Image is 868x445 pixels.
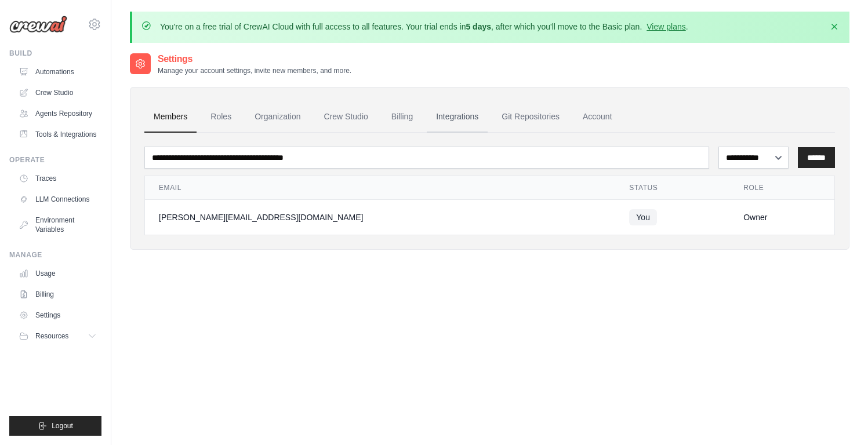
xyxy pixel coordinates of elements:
[144,101,197,133] a: Members
[35,331,68,341] span: Resources
[52,421,73,431] span: Logout
[382,101,422,133] a: Billing
[14,83,101,102] a: Crew Studio
[14,285,101,304] a: Billing
[14,211,101,239] a: Environment Variables
[14,264,101,283] a: Usage
[573,101,622,133] a: Account
[466,22,491,31] strong: 5 days
[743,211,820,223] div: Owner
[158,52,351,66] h2: Settings
[9,16,67,33] img: Logo
[315,101,377,133] a: Crew Studio
[427,101,488,133] a: Integrations
[14,125,101,144] a: Tools & Integrations
[9,155,101,165] div: Operate
[145,176,615,200] th: Email
[647,22,685,31] a: View plans
[9,250,101,260] div: Manage
[14,104,101,123] a: Agents Repository
[14,190,101,209] a: LLM Connections
[615,176,729,200] th: Status
[729,176,834,200] th: Role
[159,211,601,223] div: [PERSON_NAME][EMAIL_ADDRESS][DOMAIN_NAME]
[629,209,657,225] span: You
[14,327,101,345] button: Resources
[14,63,101,81] a: Automations
[14,306,101,324] a: Settings
[201,101,241,133] a: Roles
[160,21,688,32] p: You're on a free trial of CrewAI Cloud with full access to all features. Your trial ends in , aft...
[9,416,101,436] button: Logout
[158,66,351,75] p: Manage your account settings, invite new members, and more.
[14,169,101,188] a: Traces
[9,49,101,58] div: Build
[492,101,569,133] a: Git Repositories
[245,101,310,133] a: Organization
